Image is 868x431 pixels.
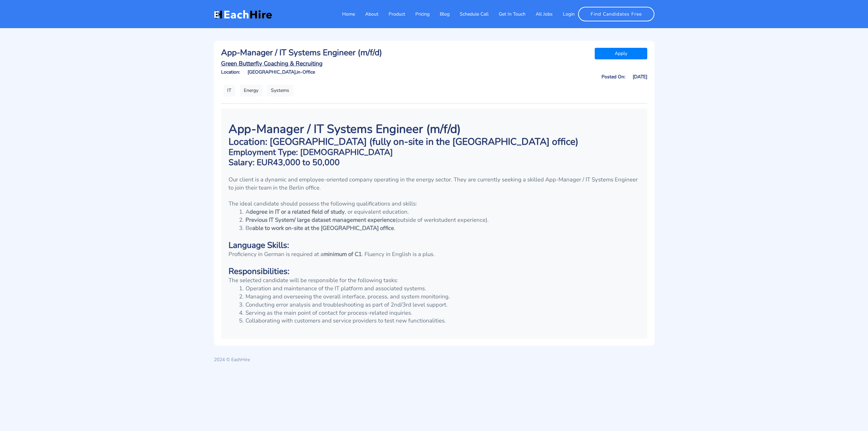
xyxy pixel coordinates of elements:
li: (outside of werkstudent experience). [237,216,640,224]
li: Conducting error analysis and troubleshooting as part of 2nd/3rd level support. [237,301,640,309]
a: Home [332,7,355,21]
h6: Posted On: [DATE] [438,74,647,80]
p: The ideal candidate should possess the following qualifications and skills: [229,200,640,208]
h6: Location: [GEOGRAPHIC_DATA], [221,70,431,75]
strong: Previous IT System/ large dataset management experience [245,216,396,224]
h3: Responsibilities: [229,267,640,276]
p: Proficiency in German is required at a . Fluency in English is a plus. [229,250,640,258]
a: Green Butterfly Coaching & Recruiting [221,60,431,67]
a: Schedule Call [450,7,489,21]
img: EachHire Logo [214,9,272,19]
p: Our client is a dynamic and employee-oriented company operating in the energy sector. They are cu... [229,176,640,192]
a: Apply [595,48,647,59]
a: Login [553,7,575,21]
a: Product [378,7,405,21]
li: Collaborating with customers and service providers to test new functionalities. [237,317,640,325]
a: About [355,7,378,21]
li: Be . [237,224,640,232]
strong: minimum of C1 [323,250,362,258]
li: Operation and maintenance of the IT platform and associated systems. [237,285,640,293]
li: Managing and overseeing the overall interface, process, and system monitoring. [237,293,640,301]
h3: App-Manager / IT Systems Engineer (m/f/d) [221,48,431,58]
a: Get In Touch [489,7,526,21]
u: Green Butterfly Coaching & Recruiting [221,59,322,67]
li: Serving as the main point of contact for process-related inquiries. [237,309,640,317]
a: Blog [430,7,450,21]
h3: Language Skills: [229,240,640,250]
h1: App-Manager / IT Systems Engineer (m/f/d) [229,122,640,136]
strong: able to work on-site at the [GEOGRAPHIC_DATA] office [252,224,394,232]
a: Pricing [405,7,430,21]
p: The selected candidate will be responsible for the following tasks: [229,276,640,285]
li: A , or equivalent education. [237,208,640,216]
a: All Jobs [526,7,553,21]
p: 2024 © EachHire [214,356,250,363]
span: in-Office [297,69,315,75]
a: Find Candidates Free [578,7,654,21]
h3: Employment Type: [DEMOGRAPHIC_DATA] [229,148,640,157]
strong: degree in IT or a related field of study [250,208,345,216]
h3: Salary: EUR43,000 to 50,000 [229,158,640,168]
h2: Location: [GEOGRAPHIC_DATA] (fully on-site in the [GEOGRAPHIC_DATA] office) [229,136,640,148]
